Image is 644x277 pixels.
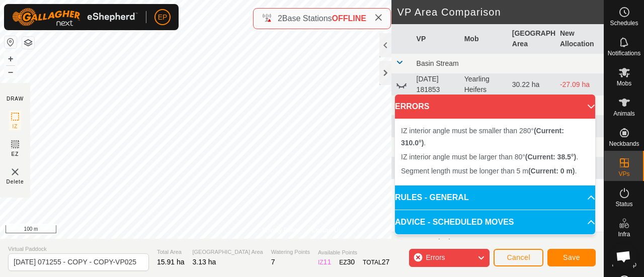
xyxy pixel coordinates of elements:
th: [GEOGRAPHIC_DATA] Area [508,24,556,54]
span: Schedules [610,20,638,26]
span: Infra [618,231,630,237]
button: Save [547,249,596,266]
span: Save [563,253,580,261]
th: New Allocation [556,24,604,54]
span: 15.91 ha [157,258,185,266]
div: EZ [339,257,355,267]
span: 27 [382,258,390,266]
button: Reset Map [5,36,17,48]
b: (Current: 38.5°) [525,153,576,161]
p-accordion-content: ERRORS [395,119,595,185]
span: [GEOGRAPHIC_DATA] Area [193,248,263,256]
span: IZ [13,123,18,130]
span: Virtual Paddock [8,245,149,253]
span: OFFLINE [332,14,366,23]
td: 30.22 ha [508,74,556,96]
span: Cancel [507,253,530,261]
span: IZ interior angle must be smaller than 280° . [401,127,564,147]
button: + [5,53,17,65]
span: Total Area [157,248,185,256]
div: DRAW [7,95,24,103]
p-accordion-header: ADVICE - SCHEDULED MOVES [395,210,595,234]
a: Contact Us [312,226,342,235]
h2: VP Area Comparison [397,6,604,18]
span: Base Stations [282,14,332,23]
span: EZ [12,150,19,158]
span: Heatmap [612,261,636,267]
td: -27.09 ha [556,74,604,96]
span: 2 [278,14,282,23]
span: Notifications [608,50,640,56]
button: Map Layers [22,37,34,49]
span: Mobs [617,80,631,86]
a: Privacy Policy [262,226,300,235]
span: Segment length must be longer than 5 m . [401,167,577,175]
div: IZ [318,257,331,267]
span: Status [615,201,632,207]
span: Animals [613,111,635,117]
button: – [5,66,17,78]
span: 7 [271,258,275,266]
span: ADVICE - SCHEDULED MOVES [395,216,514,228]
span: EP [158,12,168,23]
span: Deer Shed [417,238,450,246]
img: Gallagher Logo [12,8,138,26]
span: Delete [7,178,24,186]
img: VP [9,166,21,178]
span: Errors [426,253,445,261]
p-accordion-header: ERRORS [395,95,595,119]
span: Watering Points [271,248,310,256]
b: (Current: 0 m) [528,167,575,175]
span: Available Points [318,248,389,257]
th: VP [413,24,460,54]
p-accordion-header: RULES - GENERAL [395,186,595,210]
span: 11 [324,258,332,266]
span: RULES - GENERAL [395,192,469,204]
span: Basin Stream [417,59,459,67]
span: ERRORS [395,101,429,113]
button: Cancel [494,249,543,266]
div: Yearling Heifers [464,74,504,95]
td: [DATE] 181853 [413,74,460,96]
span: IZ interior angle must be larger than 80° . [401,153,578,161]
span: 30 [347,258,355,266]
span: VPs [618,171,629,177]
th: Mob [460,24,508,54]
div: Open chat [610,243,637,270]
div: TOTAL [363,257,389,267]
span: 3.13 ha [193,258,216,266]
span: Neckbands [609,141,639,147]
